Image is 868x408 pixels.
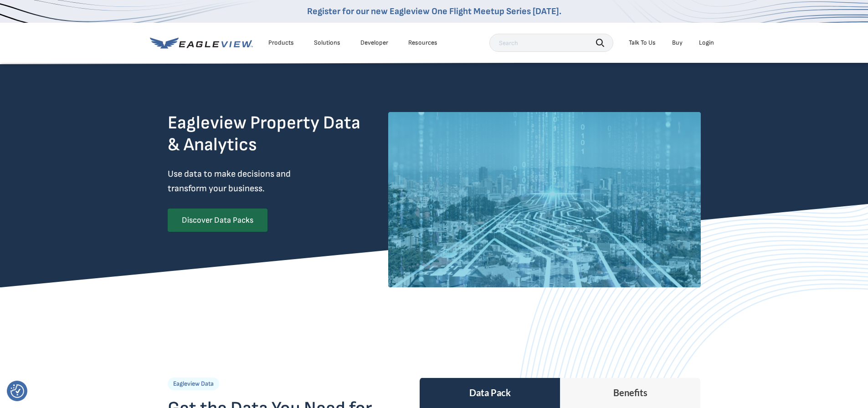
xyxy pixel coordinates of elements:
[489,34,613,52] input: Search
[10,384,24,398] button: Consent Preferences
[408,39,437,47] div: Resources
[168,377,219,390] p: Eagleview Data
[672,39,683,47] a: Buy
[10,384,24,398] img: Revisit consent button
[268,39,294,47] div: Products
[560,378,700,408] th: Benefits
[307,6,561,17] a: Register for our new Eagleview One Flight Meetup Series [DATE].
[629,39,656,47] div: Talk To Us
[420,378,560,408] th: Data Pack
[168,167,305,196] p: Use data to make decisions and transform your business.
[168,209,267,232] a: Discover Data Packs
[360,39,388,47] a: Developer
[314,39,340,47] div: Solutions
[168,112,367,156] h2: Eagleview Property Data & Analytics
[699,39,714,47] div: Login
